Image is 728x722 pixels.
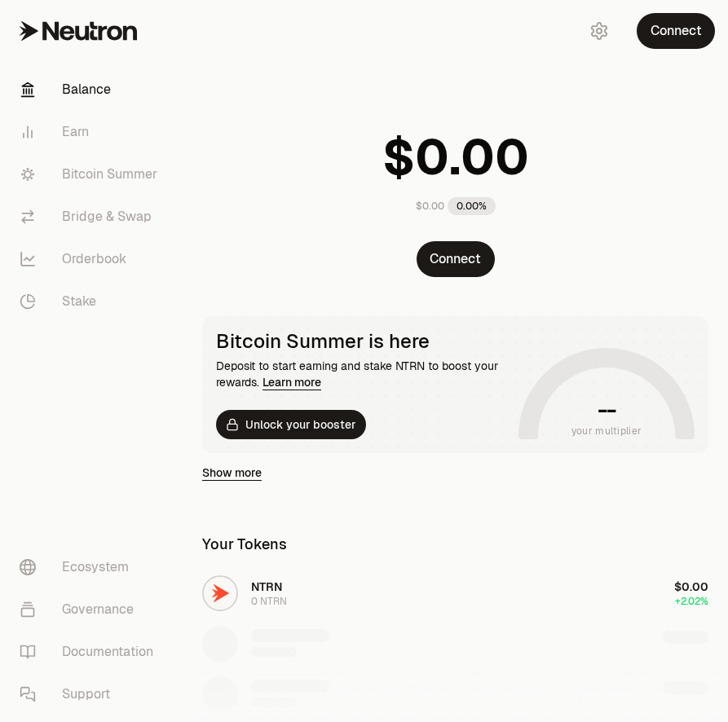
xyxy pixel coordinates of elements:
div: $0.00 [416,200,444,213]
div: Bitcoin Summer is here [216,330,512,353]
a: Support [7,673,176,715]
button: Connect [637,13,715,49]
div: Your Tokens [202,533,287,556]
a: Earn [7,111,176,153]
a: Documentation [7,631,176,673]
button: Connect [417,241,495,277]
span: your multiplier [571,423,642,439]
a: Governance [7,588,176,631]
a: Bridge & Swap [7,196,176,238]
div: Deposit to start earning and stake NTRN to boost your rewards. [216,358,512,390]
button: Unlock your booster [216,410,366,439]
a: Orderbook [7,238,176,280]
a: Bitcoin Summer [7,153,176,196]
a: Ecosystem [7,546,176,588]
a: Show more [202,464,262,481]
h1: -- [598,397,616,423]
a: Learn more [263,375,321,390]
div: 0.00% [448,197,496,215]
a: Balance [7,68,176,111]
a: Stake [7,280,176,323]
